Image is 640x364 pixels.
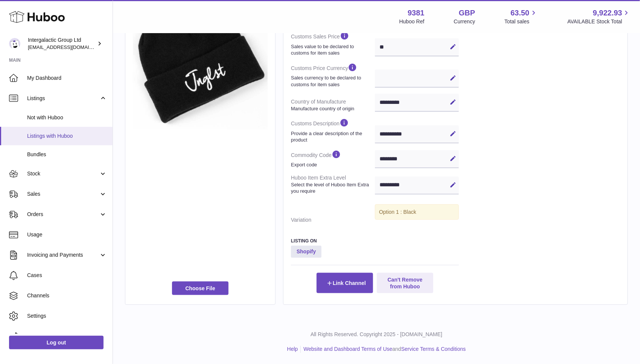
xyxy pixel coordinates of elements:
[567,18,631,25] span: AVAILABLE Stock Total
[301,346,466,353] li: and
[9,38,20,49] img: info@junglistnetwork.com
[504,8,538,25] a: 63.50 Total sales
[291,130,373,143] strong: Provide a clear description of the product
[291,59,375,91] dt: Customs Price Currency
[567,8,631,25] a: 9,922.93 AVAILABLE Stock Total
[291,146,375,171] dt: Commodity Code
[593,8,622,18] span: 9,922.93
[27,151,107,158] span: Bundles
[291,161,373,168] strong: Export code
[399,18,425,25] div: Huboo Ref
[28,44,111,50] span: [EMAIL_ADDRESS][DOMAIN_NAME]
[27,272,107,279] span: Cases
[291,95,375,115] dt: Country of Manufacture
[27,75,107,82] span: My Dashboard
[317,273,373,293] button: Link Channel
[291,238,459,244] h3: Listing On
[27,190,99,198] span: Sales
[27,251,99,259] span: Invoicing and Payments
[375,204,459,220] div: Option 1 : Black
[27,211,99,218] span: Orders
[291,105,373,112] strong: Manufacture country of origin
[287,346,298,352] a: Help
[291,43,373,56] strong: Sales value to be declared to customs for item sales
[459,8,475,18] strong: GBP
[291,28,375,59] dt: Customs Sales Price
[291,115,375,146] dt: Customs Description
[291,246,322,258] strong: Shopify
[27,170,99,177] span: Stock
[27,292,107,299] span: Channels
[408,8,425,18] strong: 9381
[28,37,96,51] div: Intergalactic Group Ltd
[27,231,107,238] span: Usage
[291,213,375,227] dt: Variation
[291,171,375,198] dt: Huboo Item Extra Level
[377,273,433,293] button: Can't Remove from Huboo
[119,331,634,338] p: All Rights Reserved. Copyright 2025 - [DOMAIN_NAME]
[510,8,529,18] span: 63.50
[454,18,475,25] div: Currency
[27,114,107,121] span: Not with Huboo
[27,333,107,340] span: Returns
[9,336,104,349] a: Log out
[303,346,392,352] a: Website and Dashboard Terms of Use
[27,133,107,140] span: Listings with Huboo
[27,95,99,102] span: Listings
[27,312,107,320] span: Settings
[291,181,373,195] strong: Select the level of Huboo Item Extra you require
[504,18,538,25] span: Total sales
[401,346,466,352] a: Service Terms & Conditions
[172,282,229,295] span: Choose File
[291,75,373,88] strong: Sales currency to be declared to customs for item sales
